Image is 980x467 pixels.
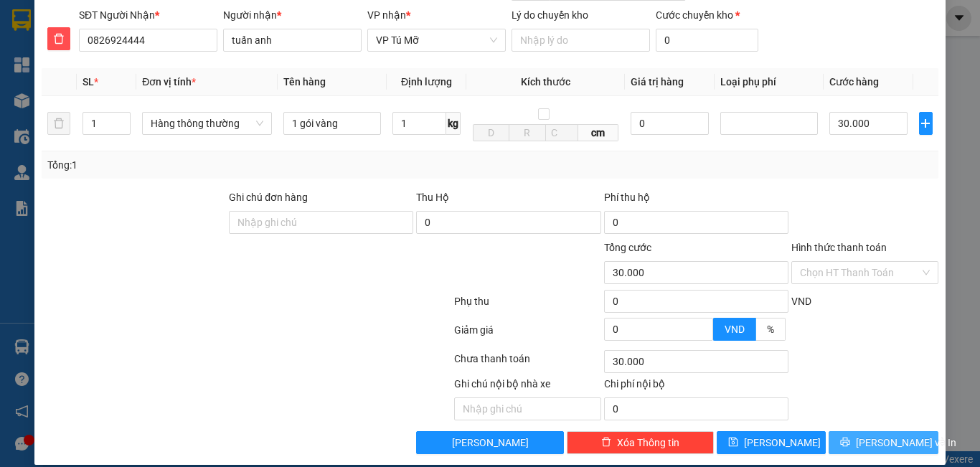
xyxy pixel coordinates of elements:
span: Kích thước [521,76,570,88]
span: VND [725,324,745,335]
span: cm [578,124,619,141]
button: delete [47,27,70,50]
span: kg [446,112,461,135]
div: Giảm giá [453,322,603,347]
button: [PERSON_NAME] [416,431,563,454]
span: SL [83,76,94,88]
span: plus [920,118,932,129]
button: delete [47,112,70,135]
div: SĐT Người Nhận [79,7,217,23]
div: Cước chuyển kho [656,7,758,23]
button: deleteXóa Thông tin [567,431,714,454]
div: Tổng: 1 [47,157,380,173]
span: VP nhận [367,9,406,21]
input: Tên người nhận [223,29,362,52]
button: save[PERSON_NAME] [717,431,826,454]
div: Phụ thu [453,293,603,319]
span: Giá trị hàng [631,76,684,88]
label: Ghi chú đơn hàng [229,192,308,203]
div: Phí thu hộ [604,189,788,211]
label: Hình thức thanh toán [791,242,887,253]
span: VND [791,296,811,307]
button: printer[PERSON_NAME] và In [829,431,938,454]
span: [PERSON_NAME] [452,435,529,451]
span: Xóa Thông tin [617,435,679,451]
span: delete [48,33,70,44]
span: Tổng cước [604,242,651,253]
span: Định lượng [401,76,452,88]
div: Chưa thanh toán [453,351,603,376]
span: [PERSON_NAME] và In [856,435,956,451]
input: R [509,124,545,141]
input: 0 [631,112,709,135]
input: Ghi chú đơn hàng [229,211,413,234]
input: SĐT người nhận [79,29,217,52]
input: C [545,124,578,141]
span: [PERSON_NAME] [744,435,821,451]
span: Hàng thông thường [151,113,263,134]
th: Loại phụ phí [715,68,824,96]
span: printer [840,437,850,448]
span: Tên hàng [283,76,326,88]
span: Cước hàng [829,76,879,88]
span: Thu Hộ [416,192,449,203]
div: Chi phí nội bộ [604,376,788,397]
span: VP Tú Mỡ [376,29,497,51]
div: Người nhận [223,7,362,23]
input: VD: Bàn, Ghế [283,112,381,135]
button: plus [919,112,933,135]
label: Lý do chuyển kho [512,9,588,21]
div: Ghi chú nội bộ nhà xe [454,376,601,397]
span: save [728,437,738,448]
span: % [767,324,774,335]
span: Đơn vị tính [142,76,196,88]
input: D [473,124,509,141]
input: Nhập ghi chú [454,397,601,420]
input: Lý do chuyển kho [512,29,650,52]
span: delete [601,437,611,448]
